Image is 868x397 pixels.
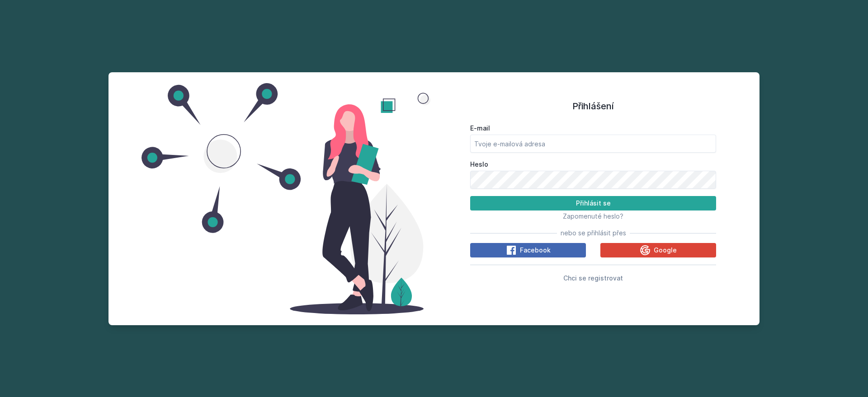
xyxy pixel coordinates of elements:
input: Tvoje e-mailová adresa [470,135,716,153]
button: Google [600,243,716,257]
label: Heslo [470,160,716,169]
span: nebo se přihlásit přes [561,229,626,238]
span: Google [654,246,677,255]
span: Facebook [520,246,551,255]
label: E-mail [470,124,716,133]
span: Chci se registrovat [563,274,623,282]
span: Zapomenuté heslo? [563,212,623,220]
h1: Přihlášení [470,99,716,113]
button: Přihlásit se [470,196,716,210]
button: Facebook [470,243,586,257]
button: Chci se registrovat [563,272,623,283]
